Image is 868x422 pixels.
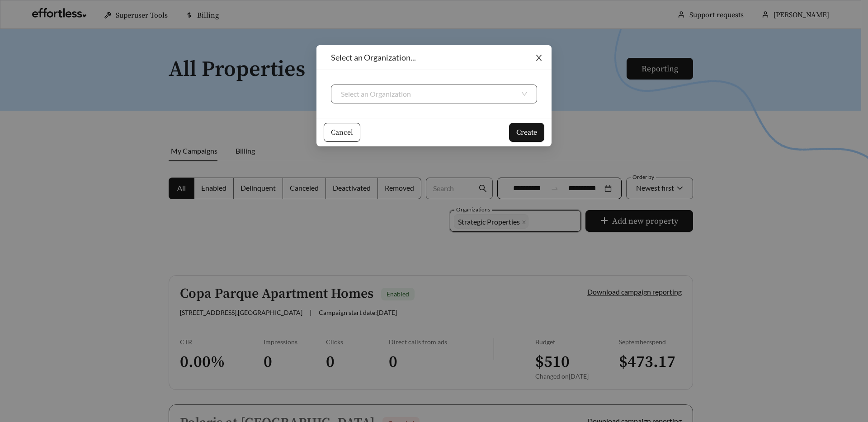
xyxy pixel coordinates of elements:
[324,123,360,142] button: Cancel
[535,54,543,62] span: close
[526,45,552,70] button: Close
[331,52,537,62] div: Select an Organization...
[509,123,544,142] button: Create
[331,127,353,138] span: Cancel
[516,127,537,138] span: Create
